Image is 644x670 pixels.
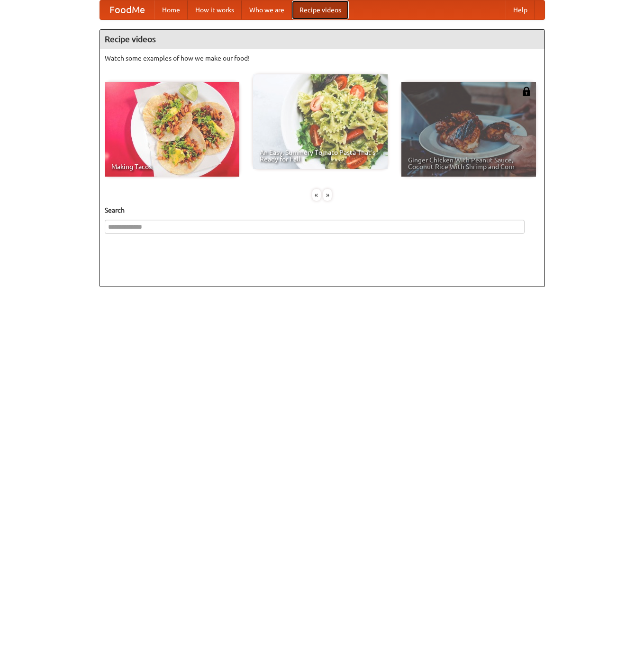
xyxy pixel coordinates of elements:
h4: Recipe videos [100,30,544,49]
div: » [323,189,332,201]
h5: Search [105,205,540,215]
div: « [312,189,321,201]
a: Help [506,0,535,19]
a: Home [154,0,188,19]
a: Making Tacos [105,82,239,177]
a: FoodMe [100,0,154,19]
a: How it works [188,0,242,19]
p: Watch some examples of how we make our food! [105,54,540,63]
a: An Easy, Summery Tomato Pasta That's Ready for Fall [253,74,388,169]
a: Recipe videos [292,0,349,19]
a: Who we are [242,0,292,19]
span: Making Tacos [111,163,233,170]
span: An Easy, Summery Tomato Pasta That's Ready for Fall [260,149,381,162]
img: 483408.png [522,87,531,96]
